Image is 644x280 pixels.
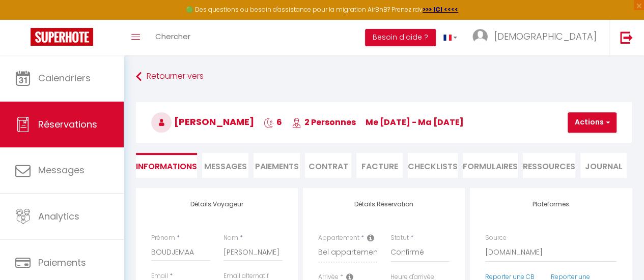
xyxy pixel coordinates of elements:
span: 2 Personnes [292,116,356,128]
label: Nom [223,233,238,243]
span: Messages [204,161,247,172]
li: CHECKLISTS [408,153,458,178]
span: Messages [38,164,85,176]
span: Réservations [38,118,97,131]
img: ... [472,29,488,44]
label: Source [485,233,507,243]
a: Chercher [148,20,198,55]
span: 6 [264,116,282,128]
span: Calendriers [38,72,91,84]
a: Retourner vers [136,68,632,86]
h4: Détails Voyageur [151,201,283,208]
label: Appartement [318,233,359,243]
li: Ressources [523,153,575,178]
img: logout [620,31,633,44]
span: Chercher [155,31,190,42]
span: [PERSON_NAME] [151,115,254,128]
img: Super Booking [31,28,93,46]
li: Paiements [254,153,300,178]
h4: Détails Réservation [318,201,450,208]
a: >>> ICI <<<< [423,5,458,14]
h4: Plateformes [485,201,617,208]
label: Statut [390,233,409,243]
span: Paiements [38,256,86,269]
span: [DEMOGRAPHIC_DATA] [494,30,597,43]
li: Journal [580,153,627,178]
label: Prénom [151,233,175,243]
li: Informations [136,153,197,178]
li: Contrat [305,153,351,178]
button: Besoin d'aide ? [365,29,436,46]
li: FORMULAIRES [463,153,518,178]
button: Actions [568,112,617,133]
span: me [DATE] - ma [DATE] [366,116,464,128]
a: ... [DEMOGRAPHIC_DATA] [465,20,609,55]
li: Facture [356,153,403,178]
span: Analytics [38,210,79,223]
